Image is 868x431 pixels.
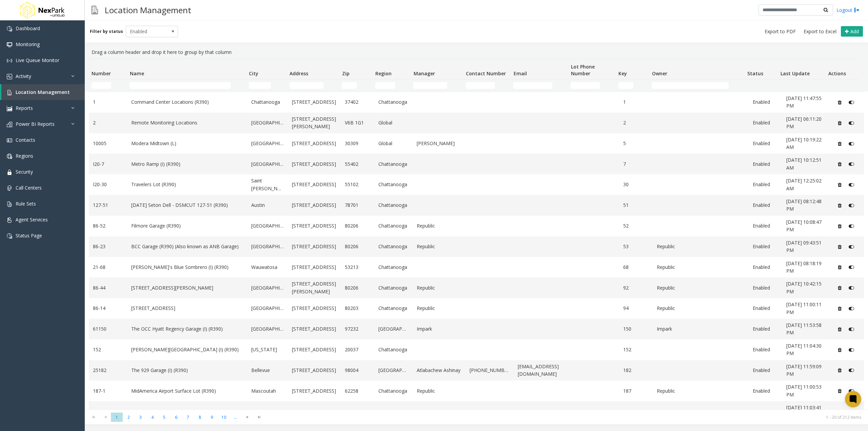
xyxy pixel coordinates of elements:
[206,413,218,422] span: Page 9
[111,413,123,422] span: Page 1
[850,28,859,35] span: Add
[804,28,836,35] span: Export to Excel
[1,84,85,100] a: Location Management
[753,387,778,395] a: Enabled
[92,70,111,77] span: Number
[571,63,595,77] span: Lot Phone Number
[131,346,243,353] a: [PERSON_NAME][GEOGRAPHIC_DATA] (I) (R390)
[93,408,123,415] a: 188
[378,284,409,292] a: Chattanooga
[834,138,845,149] button: Delete
[623,284,649,292] a: 92
[16,153,33,159] span: Regions
[292,140,337,147] a: [STREET_ADDRESS]
[834,303,845,314] button: Delete
[652,82,729,89] input: Owner Filter
[781,70,810,77] span: Last Update
[753,263,778,271] a: Enabled
[786,404,822,418] span: [DATE] 11:03:41 PM
[7,185,12,191] img: 'icon'
[292,160,337,168] a: [STREET_ADDRESS]
[292,280,337,295] a: [STREET_ADDRESS][PERSON_NAME]
[378,98,409,106] a: Chattanooga
[845,138,858,149] button: Disable
[514,70,527,77] span: Email
[786,260,822,274] span: [DATE] 08:18:19 PM
[251,346,284,353] a: [US_STATE]
[251,367,284,374] a: Bellevue
[786,363,826,378] a: [DATE] 11:59:09 PM
[7,201,12,207] img: 'icon'
[753,243,778,250] a: Enabled
[657,325,745,333] a: Impark
[146,413,158,422] span: Page 4
[786,322,822,336] span: [DATE] 11:53:58 PM
[7,122,12,127] img: 'icon'
[345,367,370,374] a: 98004
[657,243,745,250] a: Republic
[378,305,409,312] a: Chattanooga
[345,201,370,209] a: 78701
[7,90,12,95] img: 'icon'
[7,42,12,47] img: 'icon'
[623,346,649,353] a: 152
[249,70,258,77] span: City
[786,136,826,151] a: [DATE] 10:19:22 AM
[287,79,339,92] td: Address Filter
[375,82,395,89] input: Region Filter
[845,324,858,335] button: Disable
[253,412,265,422] span: Go to the last page
[834,344,845,355] button: Delete
[251,119,284,126] a: [GEOGRAPHIC_DATA]
[470,367,510,374] a: [PHONE_NUMBER]
[854,6,860,14] img: logout
[786,177,826,192] a: [DATE] 12:25:02 AM
[845,97,858,108] button: Disable
[89,46,864,59] div: Drag a column header and drop it here to group by that column
[182,413,194,422] span: Page 7
[251,160,284,168] a: [GEOGRAPHIC_DATA]
[417,325,461,333] a: Impark
[834,179,845,190] button: Delete
[623,98,649,106] a: 1
[345,181,370,188] a: 55102
[292,387,337,395] a: [STREET_ADDRESS]
[292,222,337,230] a: [STREET_ADDRESS]
[786,260,826,275] a: [DATE] 08:18:19 PM
[845,179,858,190] button: Disable
[345,243,370,250] a: 80206
[131,325,243,333] a: The OCC Hyatt Regency Garage (I) (R390)
[417,140,461,147] a: [PERSON_NAME]
[845,365,858,376] button: Disable
[845,303,858,314] button: Disable
[417,243,461,250] a: Republic
[786,301,826,316] a: [DATE] 11:00:11 PM
[290,70,308,77] span: Address
[131,243,243,250] a: BCC Garage (R390) (Also known as ANB Garage)
[786,136,822,150] span: [DATE] 10:19:22 AM
[90,28,123,35] label: Filter by status
[7,170,12,175] img: 'icon'
[131,408,243,415] a: The Marq (I) (R390)
[93,284,123,292] a: 86-44
[7,217,12,223] img: 'icon'
[292,346,337,353] a: [STREET_ADDRESS]
[378,408,409,415] a: Chattanooga
[834,386,845,396] button: Delete
[16,41,40,47] span: Monitoring
[786,156,826,172] a: [DATE] 10:12:51 AM
[845,221,858,232] button: Disable
[131,119,243,126] a: Remote Monitoring Locations
[249,82,271,89] input: City Filter
[251,222,284,230] a: [GEOGRAPHIC_DATA]
[93,160,123,168] a: I20-7
[93,201,123,209] a: 127-51
[378,160,409,168] a: Chattanooga
[170,413,182,422] span: Page 6
[345,119,370,126] a: V6B 1G1
[158,413,170,422] span: Page 5
[251,140,284,147] a: [GEOGRAPHIC_DATA]
[786,95,822,109] span: [DATE] 11:47:55 PM
[378,119,409,126] a: Global
[92,2,98,18] img: pageIcon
